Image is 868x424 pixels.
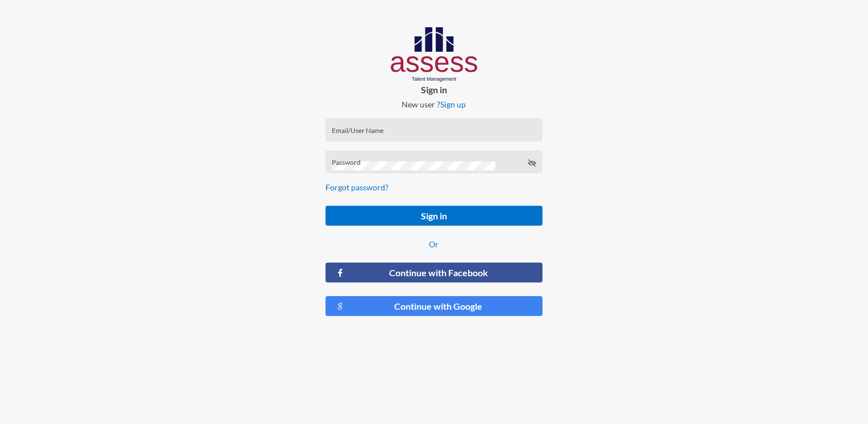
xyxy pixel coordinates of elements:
[316,99,551,109] p: New user ?
[391,27,478,82] img: AssessLogoo.svg
[440,99,466,109] a: Sign up
[325,296,542,316] button: Continue with Google
[316,84,551,95] p: Sign in
[325,263,542,282] button: Continue with Facebook
[325,206,542,226] button: Sign in
[325,239,542,249] p: Or
[325,182,389,192] a: Forgot password?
